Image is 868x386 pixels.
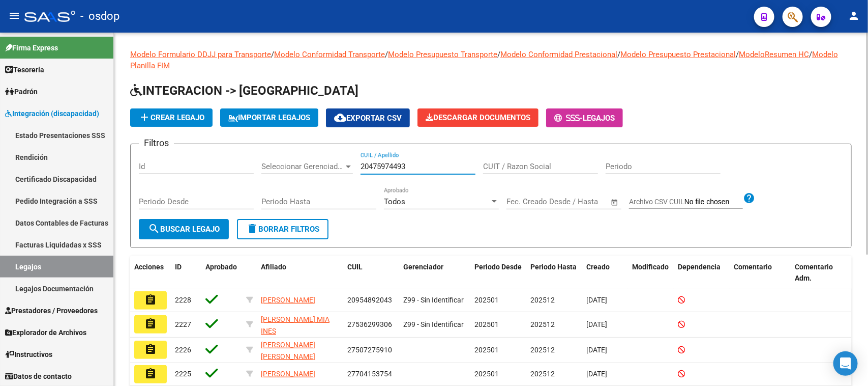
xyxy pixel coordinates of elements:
[237,219,328,239] button: Borrar Filtros
[530,346,555,354] span: 202512
[426,113,530,122] span: Descargar Documentos
[632,263,669,271] span: Modificado
[347,296,392,304] span: 20954892043
[261,162,344,171] span: Seleccionar Gerenciador
[343,256,399,290] datatable-header-cell: CUIL
[175,370,191,378] span: 2225
[384,197,405,206] span: Todos
[470,256,526,290] datatable-header-cell: Periodo Desde
[171,256,201,290] datatable-header-cell: ID
[5,305,98,316] span: Prestadores / Proveedores
[791,256,852,290] datatable-header-cell: Comentario Adm.
[399,256,470,290] datatable-header-cell: Gerenciador
[474,320,499,328] span: 202501
[175,320,191,328] span: 2227
[586,370,607,378] span: [DATE]
[848,10,860,22] mat-icon: person
[148,223,160,235] mat-icon: search
[743,192,755,204] mat-icon: help
[674,256,730,290] datatable-header-cell: Dependencia
[261,296,315,304] span: [PERSON_NAME]
[546,108,623,127] button: -Legajos
[148,225,220,234] span: Buscar Legajo
[175,346,191,354] span: 2226
[526,256,582,290] datatable-header-cell: Periodo Hasta
[261,341,315,361] span: [PERSON_NAME] [PERSON_NAME]
[347,370,392,378] span: 27704153754
[628,256,674,290] datatable-header-cell: Modificado
[678,263,721,271] span: Dependencia
[833,351,858,376] div: Open Intercom Messenger
[139,136,174,150] h3: Filtros
[554,114,583,123] span: -
[530,296,555,304] span: 202512
[138,113,204,122] span: Crear Legajo
[334,114,402,123] span: Exportar CSV
[261,315,330,335] span: [PERSON_NAME] MIA INES
[261,370,315,378] span: [PERSON_NAME]
[474,346,499,354] span: 202501
[403,320,464,328] span: Z99 - Sin Identificar
[130,84,358,98] span: INTEGRACION -> [GEOGRAPHIC_DATA]
[257,256,343,290] datatable-header-cell: Afiliado
[205,263,237,271] span: Aprobado
[347,346,392,354] span: 27507275910
[5,86,38,97] span: Padrón
[5,64,44,75] span: Tesorería
[403,296,464,304] span: Z99 - Sin Identificar
[5,349,52,360] span: Instructivos
[474,263,522,271] span: Periodo Desde
[130,108,213,127] button: Crear Legajo
[220,108,318,127] button: IMPORTAR LEGAJOS
[274,50,385,59] a: Modelo Conformidad Transporte
[739,50,809,59] a: ModeloResumen HC
[795,263,833,283] span: Comentario Adm.
[734,263,772,271] span: Comentario
[629,198,684,206] span: Archivo CSV CUIL
[549,197,598,206] input: End date
[530,370,555,378] span: 202512
[261,263,286,271] span: Afiliado
[474,296,499,304] span: 202501
[201,256,242,290] datatable-header-cell: Aprobado
[417,108,538,127] button: Descargar Documentos
[5,327,86,338] span: Explorador de Archivos
[500,50,617,59] a: Modelo Conformidad Prestacional
[130,50,271,59] a: Modelo Formulario DDJJ para Transporte
[134,263,164,271] span: Acciones
[582,256,628,290] datatable-header-cell: Creado
[246,223,258,235] mat-icon: delete
[474,370,499,378] span: 202501
[334,112,346,124] mat-icon: cloud_download
[8,10,20,22] mat-icon: menu
[144,368,157,380] mat-icon: assignment
[144,318,157,330] mat-icon: assignment
[5,371,72,382] span: Datos de contacto
[80,5,119,27] span: - osdop
[730,256,791,290] datatable-header-cell: Comentario
[326,108,410,127] button: Exportar CSV
[5,42,58,53] span: Firma Express
[586,263,610,271] span: Creado
[347,320,392,328] span: 27536299306
[583,114,615,123] span: Legajos
[684,198,743,207] input: Archivo CSV CUIL
[586,320,607,328] span: [DATE]
[144,294,157,306] mat-icon: assignment
[139,219,229,239] button: Buscar Legajo
[620,50,736,59] a: Modelo Presupuesto Prestacional
[586,296,607,304] span: [DATE]
[347,263,363,271] span: CUIL
[5,108,99,119] span: Integración (discapacidad)
[530,263,577,271] span: Periodo Hasta
[388,50,497,59] a: Modelo Presupuesto Transporte
[228,113,310,122] span: IMPORTAR LEGAJOS
[586,346,607,354] span: [DATE]
[138,111,151,123] mat-icon: add
[403,263,443,271] span: Gerenciador
[130,256,171,290] datatable-header-cell: Acciones
[175,263,182,271] span: ID
[506,197,540,206] input: Start date
[144,343,157,355] mat-icon: assignment
[246,225,319,234] span: Borrar Filtros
